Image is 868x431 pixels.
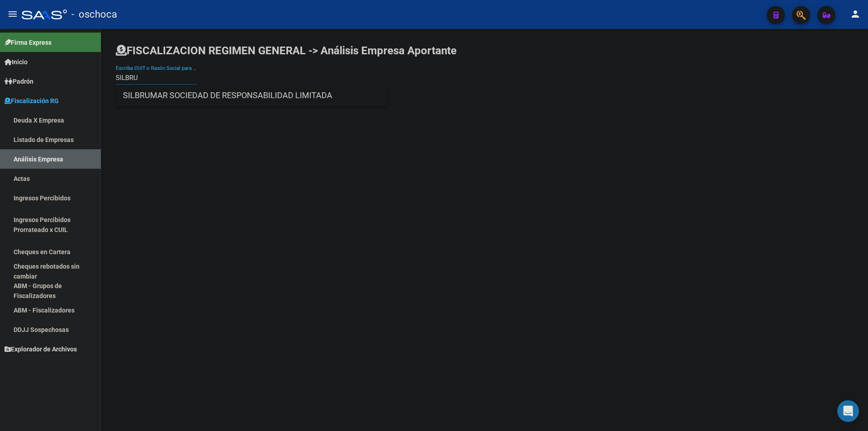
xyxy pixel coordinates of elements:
[123,85,380,106] span: SILBRUMAR SOCIEDAD DE RESPONSABILIDAD LIMITADA
[837,400,859,422] div: Open Intercom Messenger
[5,96,59,106] span: Fiscalización RG
[116,43,457,58] h1: FISCALIZACION REGIMEN GENERAL -> Análisis Empresa Aportante
[5,38,52,47] span: Firma Express
[5,57,28,67] span: Inicio
[5,76,33,86] span: Padrón
[7,9,18,19] mat-icon: menu
[5,344,77,354] span: Explorador de Archivos
[71,5,117,24] span: - oschoca
[850,9,861,19] mat-icon: person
